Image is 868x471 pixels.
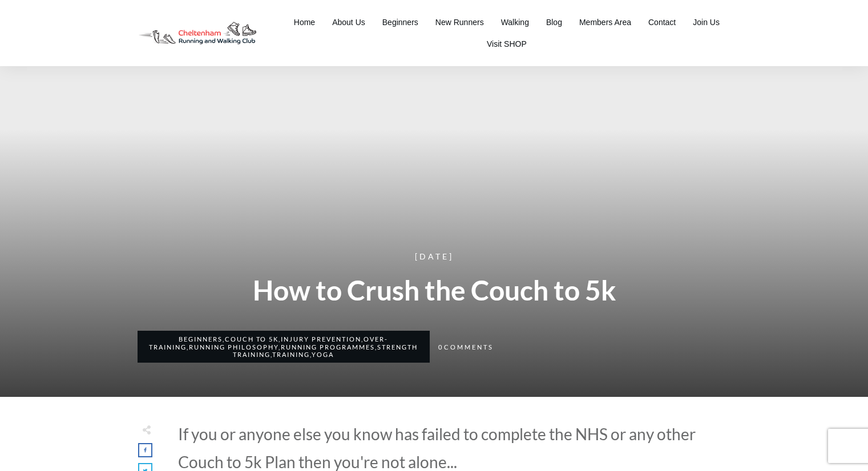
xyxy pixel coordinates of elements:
[179,335,223,343] a: Beginners
[253,274,616,306] span: How to Crush the Couch to 5k
[579,14,631,30] a: Members Area
[189,343,278,351] a: Running Philosophy
[281,343,375,351] a: running programmes
[546,14,562,30] a: Blog
[281,335,361,343] a: Injury Prevention
[225,335,278,343] a: Couch to 5k
[332,14,365,30] a: About Us
[149,335,388,350] a: Over-Training
[648,14,676,30] a: Contact
[487,36,527,52] a: Visit SHOP
[444,343,494,351] span: comments
[438,343,442,351] span: 0
[312,351,334,358] a: yoga
[693,14,720,30] a: Join Us
[501,14,529,30] a: Walking
[435,14,484,30] a: New Runners
[149,335,418,358] span: , , , , , , , ,
[294,14,315,30] a: Home
[272,351,310,358] a: Training
[233,343,418,358] a: Strength Training
[382,14,418,30] a: Beginners
[415,251,454,261] span: [DATE]
[129,14,266,53] img: Decathlon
